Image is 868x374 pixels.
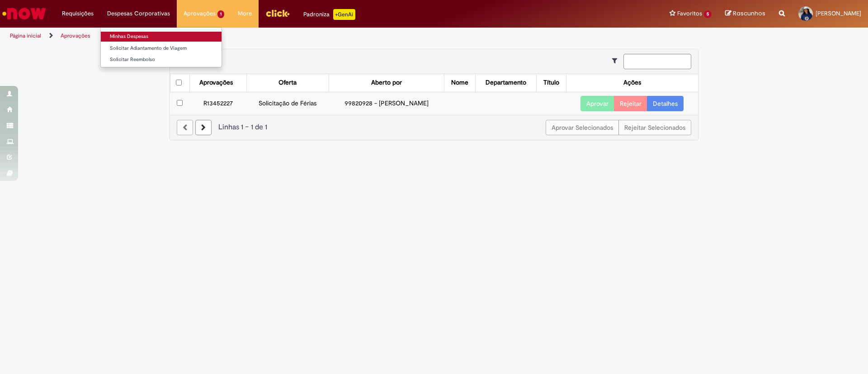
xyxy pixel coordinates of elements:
i: Mostrar filtros para: Suas Solicitações [612,57,622,64]
th: Aprovações [189,74,246,92]
p: +GenAi [333,9,355,20]
span: More [238,9,252,18]
div: Nome [451,78,468,87]
span: 5 [704,10,712,18]
span: Requisições [62,9,94,18]
a: Solicitar Reembolso [101,55,222,65]
button: Rejeitar [614,96,647,111]
div: Ações [623,78,641,87]
span: Aprovações [184,9,216,18]
div: Padroniza [303,9,355,20]
div: Oferta [278,78,297,87]
span: 1 [217,10,224,18]
td: 99820928 - [PERSON_NAME] [329,92,444,115]
a: Rascunhos [725,9,765,18]
a: Página inicial [10,32,41,39]
button: Aprovar [580,96,614,111]
img: click_logo_yellow_360x200.png [265,6,290,20]
ul: Trilhas de página [7,28,572,44]
td: R13452227 [189,92,246,115]
a: Aprovações [61,32,90,39]
ul: Despesas Corporativas [100,27,222,67]
a: Detalhes [647,96,684,111]
img: ServiceNow [1,5,47,23]
div: Linhas 1 − 1 de 1 [177,122,691,133]
span: [PERSON_NAME] [816,9,861,17]
span: Rascunhos [733,9,765,18]
td: Solicitação de Férias [247,92,329,115]
span: Favoritos [677,9,702,18]
div: Departamento [486,78,526,87]
div: Aprovações [199,78,233,87]
a: Solicitar Adiantamento de Viagem [101,43,222,53]
span: Despesas Corporativas [107,9,170,18]
div: Aberto por [371,78,402,87]
a: Minhas Despesas [101,32,222,42]
div: Título [543,78,559,87]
